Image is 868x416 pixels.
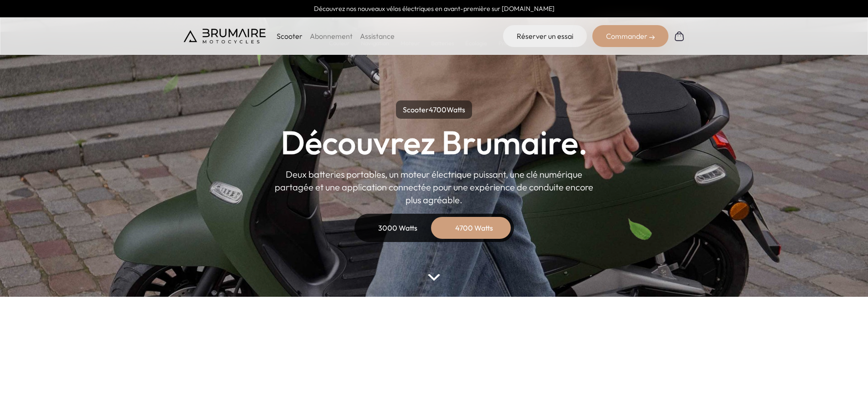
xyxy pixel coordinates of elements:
p: Scooter Watts [396,100,472,119]
h1: Découvrez Brumaire. [281,126,588,159]
div: Commander [592,25,668,47]
p: Scooter [277,31,303,42]
img: arrow-bottom.png [428,274,440,281]
img: Brumaire Motocycles [184,29,266,43]
span: 4700 [429,105,447,114]
div: 3000 Watts [361,217,434,239]
img: Panier [674,31,685,42]
a: Abonnement [310,32,353,41]
div: 4700 Watts [438,217,511,239]
p: Deux batteries portables, un moteur électrique puissant, une clé numérique partagée et une applic... [275,168,594,206]
a: Assistance [360,32,395,41]
a: Réserver un essai [503,25,587,47]
img: right-arrow-2.png [649,35,655,40]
